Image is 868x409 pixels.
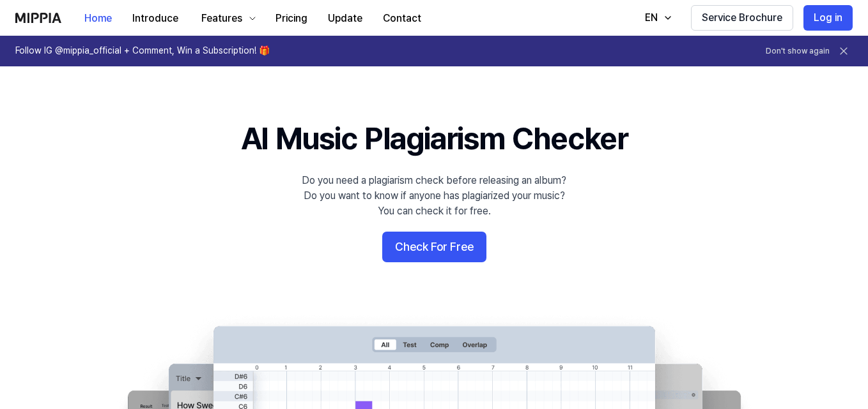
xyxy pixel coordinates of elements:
button: Home [74,6,122,31]
button: EN [632,5,681,31]
a: Update [318,1,373,36]
button: Pricing [265,6,318,31]
h1: AI Music Plagiarism Checker [241,117,628,160]
button: Don't show again [766,46,830,57]
button: Update [318,6,373,31]
div: EN [642,10,660,26]
button: Features [189,6,265,31]
img: logo [15,13,61,23]
button: Check For Free [382,232,486,262]
button: Contact [373,6,431,31]
button: Introduce [122,6,189,31]
h1: Follow IG @mippia_official + Comment, Win a Subscription! 🎁 [15,45,270,57]
button: Service Brochure [691,5,793,31]
button: Log in [803,5,853,31]
div: Do you need a plagiarism check before releasing an album? Do you want to know if anyone has plagi... [302,173,566,219]
div: Features [199,11,245,26]
a: Home [74,1,122,36]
